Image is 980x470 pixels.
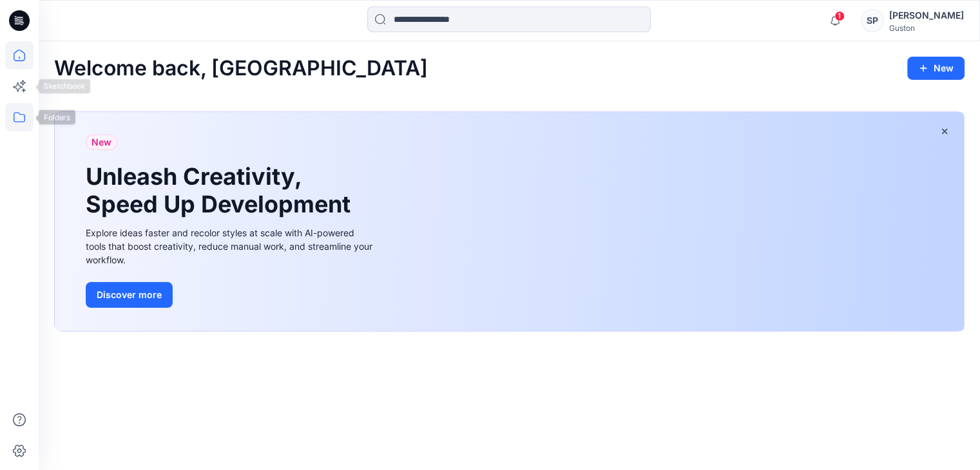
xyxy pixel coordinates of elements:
div: SP [861,9,884,32]
span: New [91,135,111,150]
button: Discover more [86,282,173,308]
button: New [907,57,965,80]
span: 1 [834,11,845,21]
div: Guston [889,23,964,33]
div: Explore ideas faster and recolor styles at scale with AI-powered tools that boost creativity, red... [86,226,376,267]
h2: Welcome back, [GEOGRAPHIC_DATA] [54,57,428,80]
div: [PERSON_NAME] [889,8,964,23]
h1: Unleash Creativity, Speed Up Development [86,163,356,218]
a: Discover more [86,282,376,308]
